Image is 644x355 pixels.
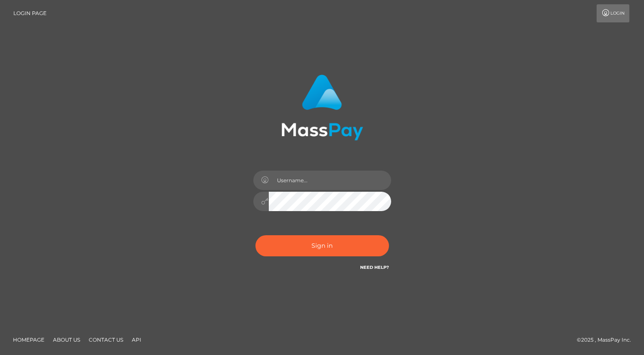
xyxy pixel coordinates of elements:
a: API [128,333,145,346]
a: About Us [50,333,84,346]
a: Contact Us [85,333,127,346]
a: Login [597,4,629,22]
input: Username... [269,171,391,190]
img: MassPay Login [281,75,363,140]
button: Sign in [255,235,389,256]
a: Login Page [13,4,47,22]
a: Homepage [9,333,48,346]
div: © 2025 , MassPay Inc. [577,335,638,345]
a: Need Help? [360,265,389,270]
